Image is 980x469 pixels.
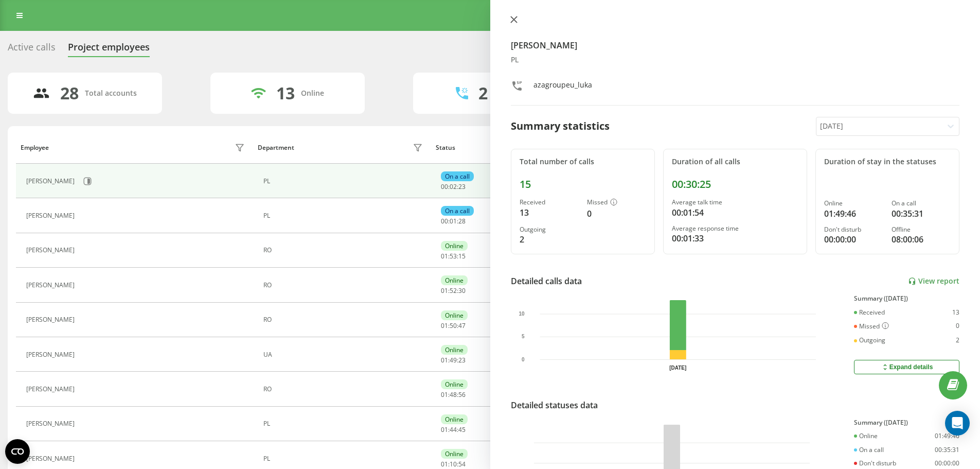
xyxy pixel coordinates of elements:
[60,83,79,103] div: 28
[441,460,448,468] span: 01
[854,432,878,440] div: Online
[956,337,959,344] div: 2
[441,286,448,295] span: 01
[511,399,598,411] div: Detailed statuses data
[854,460,896,467] div: Don't disturb
[458,182,466,191] span: 23
[511,39,960,51] h4: [PERSON_NAME]
[935,432,959,440] div: 01:49:46
[441,206,474,216] div: On a call
[441,252,448,260] span: 01
[478,83,488,103] div: 2
[441,287,466,294] div: : :
[26,386,77,393] div: [PERSON_NAME]
[672,206,798,219] div: 00:01:54
[669,365,686,371] text: [DATE]
[881,363,933,371] div: Expand details
[441,253,466,260] div: : :
[301,89,324,98] div: Online
[26,178,77,185] div: [PERSON_NAME]
[892,200,951,207] div: On a call
[441,356,448,364] span: 01
[450,356,457,364] span: 49
[824,207,883,220] div: 01:49:46
[458,286,466,295] span: 30
[672,178,798,190] div: 00:30:25
[441,218,466,225] div: : :
[450,182,457,191] span: 02
[520,233,579,246] div: 2
[8,42,56,58] div: Active calls
[458,217,466,225] span: 28
[892,207,951,220] div: 00:35:31
[854,419,959,426] div: Summary ([DATE])
[441,321,448,330] span: 01
[511,56,960,64] div: PL
[908,277,959,286] a: View report
[824,226,883,233] div: Don't disturb
[441,183,466,190] div: : :
[263,351,425,358] div: UA
[441,171,474,181] div: On a call
[521,334,524,340] text: 5
[458,321,466,330] span: 47
[26,351,77,358] div: [PERSON_NAME]
[458,390,466,399] span: 56
[441,414,468,424] div: Online
[458,460,466,468] span: 54
[533,80,592,95] div: azagroupeu_luka
[672,199,798,206] div: Average talk time
[441,182,448,191] span: 00
[26,282,77,289] div: [PERSON_NAME]
[824,233,883,246] div: 00:00:00
[854,337,885,344] div: Outgoing
[68,42,150,58] div: Project employees
[520,226,579,233] div: Outgoing
[26,212,77,219] div: [PERSON_NAME]
[450,286,457,295] span: 52
[441,241,468,251] div: Online
[854,295,959,302] div: Summary ([DATE])
[458,356,466,364] span: 23
[587,207,646,220] div: 0
[511,118,610,134] div: Summary statistics
[458,252,466,260] span: 15
[5,439,30,464] button: Open CMP widget
[441,426,466,433] div: : :
[450,252,457,260] span: 53
[520,178,646,190] div: 15
[441,461,466,468] div: : :
[441,275,468,285] div: Online
[263,386,425,393] div: RO
[450,390,457,399] span: 48
[441,322,466,329] div: : :
[521,357,524,362] text: 0
[892,226,951,233] div: Offline
[945,411,970,436] div: Open Intercom Messenger
[258,144,294,151] div: Department
[263,282,425,289] div: RO
[824,158,951,166] div: Duration of stay in the statuses
[26,316,77,323] div: [PERSON_NAME]
[21,144,49,151] div: Employee
[26,420,77,427] div: [PERSON_NAME]
[587,199,646,207] div: Missed
[458,425,466,434] span: 45
[519,311,525,317] text: 10
[854,309,885,316] div: Received
[520,206,579,219] div: 13
[935,460,959,467] div: 00:00:00
[450,425,457,434] span: 44
[441,310,468,320] div: Online
[276,83,295,103] div: 13
[854,322,889,331] div: Missed
[263,247,425,254] div: RO
[672,232,798,245] div: 00:01:33
[441,379,468,389] div: Online
[450,321,457,330] span: 50
[441,449,468,459] div: Online
[511,275,582,287] div: Detailed calls data
[26,455,77,462] div: [PERSON_NAME]
[520,158,646,166] div: Total number of calls
[436,144,455,151] div: Status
